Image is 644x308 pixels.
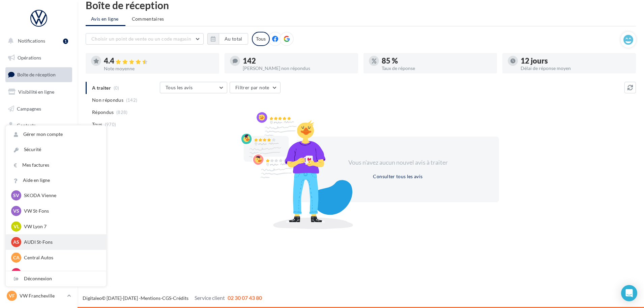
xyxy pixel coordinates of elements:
a: Visibilité en ligne [4,85,74,99]
div: Open Intercom Messenger [621,285,637,301]
div: Note moyenne [104,66,214,71]
button: Au total [207,33,248,45]
a: Digitaleo [83,295,102,301]
a: Médiathèque [4,135,74,149]
a: Mentions [141,295,160,301]
span: SV [13,192,19,199]
a: Aide en ligne [6,173,106,188]
button: Filtrer par note [230,82,281,93]
a: Crédits [173,295,188,301]
span: Campagnes [17,105,41,111]
span: Boîte de réception [17,72,56,77]
p: VW St-Fons [24,208,98,214]
span: (142) [126,97,138,103]
button: Tous les avis [160,82,227,93]
a: Boîte de réception [4,67,74,82]
div: 4.4 [104,57,214,65]
span: Tous [92,121,102,128]
div: 12 jours [521,57,631,65]
span: CA [13,254,20,261]
div: Taux de réponse [382,66,492,71]
button: Choisir un point de vente ou un code magasin [86,33,204,45]
p: AUDI St-Fons [24,239,98,245]
span: (828) [116,110,128,115]
a: Campagnes [4,102,74,116]
span: Notifications [18,38,45,44]
div: Délai de réponse moyen [521,66,631,71]
a: Gérer mon compte [6,127,106,142]
p: Central Motor [24,270,98,277]
span: VL [13,223,19,230]
a: Sécurité [6,142,106,157]
div: Vous n'avez aucun nouvel avis à traiter [340,158,456,167]
a: Opérations [4,51,74,65]
span: © [DATE]-[DATE] - - - [83,295,262,301]
a: PLV et print personnalisable [4,169,74,189]
p: Central Autos [24,254,98,261]
span: Opérations [18,55,41,61]
div: Déconnexion [6,271,106,286]
p: VW Francheville [20,292,64,299]
span: Non répondus [92,97,123,103]
button: Consulter tous les avis [370,172,425,181]
a: Mes factures [6,158,106,173]
div: 142 [243,57,353,65]
span: CM [12,270,20,277]
a: VF VW Francheville [5,289,72,302]
div: 1 [63,39,68,44]
span: AS [13,239,19,245]
span: 02 30 07 43 80 [228,294,262,301]
span: Tous les avis [166,85,193,90]
span: Commentaires [132,16,164,22]
div: [PERSON_NAME] non répondus [243,66,353,71]
div: 85 % [382,57,492,65]
a: CGS [162,295,171,301]
a: Contacts [4,118,74,133]
div: Tous [252,32,270,46]
button: Au total [219,33,248,45]
span: VF [9,292,15,299]
button: Notifications 1 [4,34,71,48]
span: Répondus [92,109,114,116]
span: Visibilité en ligne [18,89,54,95]
span: (970) [105,122,116,127]
span: Service client [195,294,225,301]
span: VS [13,208,19,214]
p: SKODA Vienne [24,192,98,199]
p: VW Lyon 7 [24,223,98,230]
span: Contacts [17,122,36,128]
a: Calendrier [4,152,74,166]
span: Choisir un point de vente ou un code magasin [91,36,191,42]
a: Campagnes DataOnDemand [4,191,74,211]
